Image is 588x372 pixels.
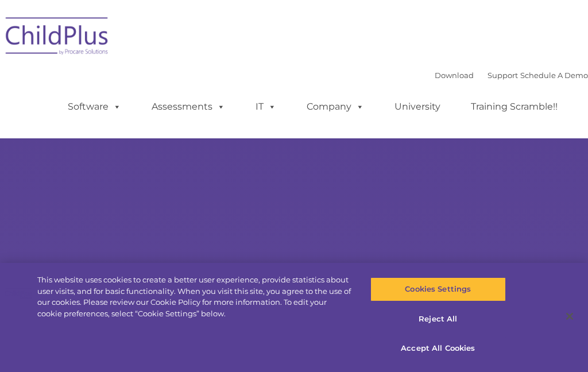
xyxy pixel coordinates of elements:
button: Close [557,304,582,329]
a: Download [435,71,474,80]
font: | [435,71,588,80]
a: IT [244,95,288,118]
div: This website uses cookies to create a better user experience, provide statistics about user visit... [37,274,353,319]
a: Support [488,71,518,80]
button: Reject All [370,307,506,331]
button: Accept All Cookies [370,336,506,361]
a: Training Scramble!! [459,95,569,118]
a: Software [56,95,133,118]
a: Assessments [140,95,237,118]
a: Company [295,95,376,118]
button: Cookies Settings [370,277,506,301]
a: Schedule A Demo [520,71,588,80]
a: University [383,95,452,118]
